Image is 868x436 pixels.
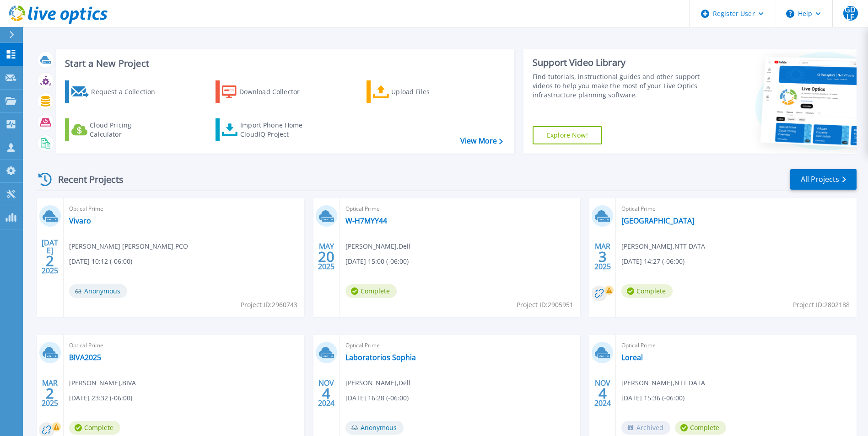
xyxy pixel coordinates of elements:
[69,216,91,225] a: Vivaro
[621,216,694,225] a: [GEOGRAPHIC_DATA]
[345,421,404,435] span: Anonymous
[598,253,607,261] span: 3
[517,300,573,310] span: Project ID: 2905951
[598,389,607,397] span: 4
[318,377,335,410] div: NOV 2024
[69,204,299,214] span: Optical Prime
[91,83,164,101] div: Request a Collection
[69,378,136,388] span: [PERSON_NAME] , BIVA
[460,137,503,145] a: View More
[594,240,611,273] div: MAR 2025
[345,393,409,403] span: [DATE] 16:28 (-06:00)
[621,378,705,388] span: [PERSON_NAME] , NTT DATA
[345,378,410,388] span: [PERSON_NAME] , Dell
[621,421,670,435] span: Archived
[41,240,59,273] div: [DATE] 2025
[345,284,397,298] span: Complete
[41,377,59,410] div: MAR 2025
[69,353,101,362] a: BIVA2025
[533,126,602,144] a: Explore Now!
[69,256,132,266] span: [DATE] 10:12 (-06:00)
[69,421,120,435] span: Complete
[594,377,611,410] div: NOV 2024
[793,300,850,310] span: Project ID: 2802188
[46,257,54,265] span: 2
[65,80,167,103] a: Request a Collection
[318,240,335,273] div: MAY 2025
[367,80,469,103] a: Upload Files
[239,83,313,101] div: Download Collector
[216,80,318,103] a: Download Collector
[621,340,851,351] span: Optical Prime
[345,241,410,251] span: [PERSON_NAME] , Dell
[621,241,705,251] span: [PERSON_NAME] , NTT DATA
[240,121,312,139] div: Import Phone Home CloudIQ Project
[345,353,416,362] a: Laboratorios Sophia
[621,393,685,403] span: [DATE] 15:36 (-06:00)
[621,284,673,298] span: Complete
[621,353,643,362] a: Loreal
[69,241,188,251] span: [PERSON_NAME] [PERSON_NAME] , PCO
[345,204,575,214] span: Optical Prime
[69,340,299,351] span: Optical Prime
[621,204,851,214] span: Optical Prime
[533,72,702,100] div: Find tutorials, instructional guides and other support videos to help you make the most of your L...
[65,118,167,141] a: Cloud Pricing Calculator
[345,216,387,225] a: W-H7MYY44
[65,58,502,69] h3: Start a New Project
[69,393,132,403] span: [DATE] 23:32 (-06:00)
[46,389,54,397] span: 2
[322,389,330,397] span: 4
[318,253,334,261] span: 20
[675,421,726,435] span: Complete
[621,256,685,266] span: [DATE] 14:27 (-06:00)
[843,6,858,21] span: GDLF
[391,83,464,101] div: Upload Files
[241,300,297,310] span: Project ID: 2960743
[345,340,575,351] span: Optical Prime
[533,57,702,69] div: Support Video Library
[790,169,857,190] a: All Projects
[90,121,163,139] div: Cloud Pricing Calculator
[69,284,127,298] span: Anonymous
[35,168,136,191] div: Recent Projects
[345,256,409,266] span: [DATE] 15:00 (-06:00)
